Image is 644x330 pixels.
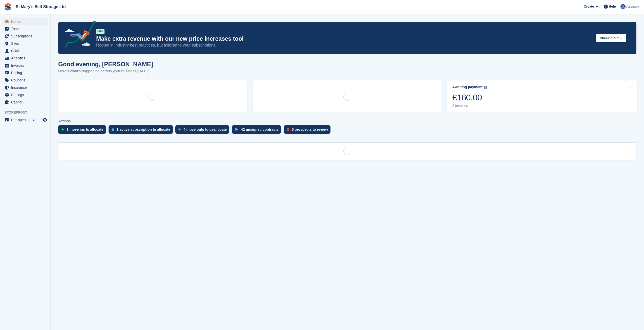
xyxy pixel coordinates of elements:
[112,128,114,131] img: active_subscription_to_allocate_icon-d502201f5373d7db506a760aba3b589e785aa758c864c3986d89f69b8ff3...
[609,4,616,9] span: Help
[287,128,289,131] img: prospect-51fa495bee0391a8d652442698ab0144808aea92771e9ea1ae160a38d050c398.svg
[5,110,50,115] span: Storefront
[11,84,41,91] span: Insurance
[175,125,232,136] a: 4 move outs to deallocate
[3,91,48,98] a: menu
[484,86,487,89] img: icon-info-grey-7440780725fd019a000dd9b08b2336e03edf1995a4989e88bcd33f0948082b44.svg
[3,55,48,62] a: menu
[584,4,594,9] span: Create
[3,40,48,47] a: menu
[11,91,41,98] span: Settings
[109,125,175,136] a: 1 active subscription to allocate
[11,40,41,47] span: Sites
[60,20,96,49] img: price-adjustments-announcement-icon-8257ccfd72463d97f412b2fc003d46551f7dbcb40ab6d574587a9cd5c0d94...
[96,29,105,34] div: NEW
[3,99,48,106] a: menu
[96,35,592,42] p: Make extra revenue with our new price increases tool
[42,117,48,123] a: Preview store
[183,127,227,131] div: 4 move outs to deallocate
[284,125,333,136] a: 5 prospects to review
[447,80,637,113] a: Awaiting payment £160.00 2 invoices
[452,85,483,89] div: Awaiting payment
[11,77,41,84] span: Coupons
[232,125,284,136] a: 42 unsigned contracts
[241,127,279,131] div: 42 unsigned contracts
[3,69,48,76] a: menu
[3,84,48,91] a: menu
[58,125,109,136] a: 3 move ins to allocate
[452,104,487,108] div: 2 invoices
[11,55,41,62] span: Analytics
[4,3,12,11] img: stora-icon-8386f47178a22dfd0bd8f6a31ec36ba5ce8667c1dd55bd0f319d3a0aa187defe.svg
[11,62,41,69] span: Invoices
[3,116,48,123] a: menu
[626,4,639,9] span: Account
[3,33,48,40] a: menu
[14,3,68,11] a: St Mary's Self Storage Ltd
[58,120,636,123] p: ACTIONS
[235,128,238,131] img: contract_signature_icon-13c848040528278c33f63329250d36e43548de30e8caae1d1a13099fd9432cc5.svg
[61,128,64,131] img: move_ins_to_allocate_icon-fdf77a2bb77ea45bf5b3d319d69a93e2d87916cf1d5bf7949dd705db3b84f3ca.svg
[96,42,592,48] p: Rooted in industry best practices, but tailored to your subscriptions.
[3,25,48,32] a: menu
[620,4,626,9] img: Matthew Keenan
[3,62,48,69] a: menu
[3,47,48,54] a: menu
[596,34,626,42] button: Check it out →
[11,69,41,76] span: Pricing
[11,99,41,106] span: Capital
[11,33,41,40] span: Subscriptions
[452,92,487,103] div: £160.00
[3,77,48,84] a: menu
[58,61,153,68] h1: Good evening, [PERSON_NAME]
[11,47,41,54] span: CRM
[11,116,41,123] span: Pre-opening Site
[11,25,41,32] span: Tasks
[11,18,41,25] span: Home
[58,68,153,74] p: Here's what's happening across your business [DATE]
[292,127,328,131] div: 5 prospects to review
[67,127,103,131] div: 3 move ins to allocate
[178,128,181,131] img: move_outs_to_deallocate_icon-f764333ba52eb49d3ac5e1228854f67142a1ed5810a6f6cc68b1a99e826820c5.svg
[117,127,170,131] div: 1 active subscription to allocate
[3,18,48,25] a: menu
